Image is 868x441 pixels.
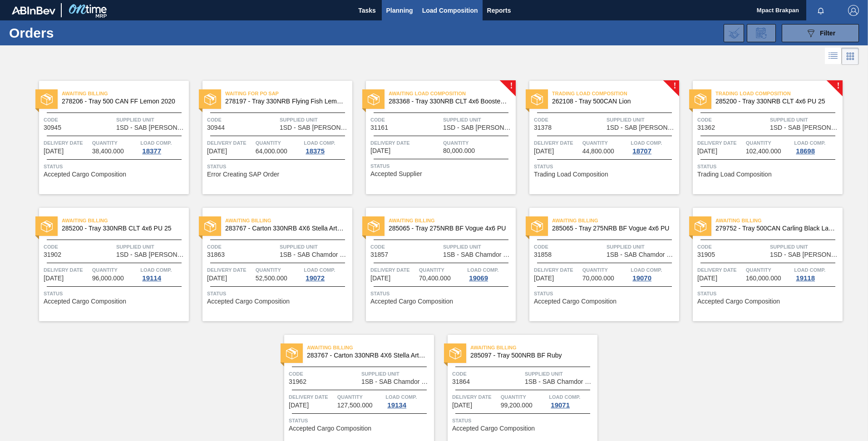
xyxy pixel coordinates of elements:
[44,265,90,274] span: Delivery Date
[370,115,441,124] span: Code
[607,115,677,124] span: Supplied Unit
[92,138,138,147] span: Quantity
[25,208,189,321] a: statusAwaiting Billing285200 - Tray 330NRB CLT 4x6 PU 25Code31902Supplied Unit1SD - SAB [PERSON_N...
[746,275,781,282] span: 160,000.000
[452,416,595,425] span: Status
[516,81,679,194] a: !statusTrading Load Composition262108 - Tray 500CAN LionCode31378Supplied Unit1SD - SAB [PERSON_N...
[44,275,64,282] span: 09/19/2025
[631,274,653,282] div: 19070
[501,402,533,409] span: 99,200.000
[794,265,825,274] span: Load Comp.
[41,93,53,105] img: status
[552,216,679,225] span: Awaiting Billing
[806,4,835,17] button: Notifications
[289,369,359,378] span: Code
[389,216,516,225] span: Awaiting Billing
[140,147,163,155] div: 18377
[452,402,472,409] span: 09/25/2025
[679,81,843,194] a: !statusTrading Load Composition285200 - Tray 330NRB CLT 4x6 PU 25Code31362Supplied Unit1SD - SAB ...
[794,274,817,282] div: 19118
[62,98,182,105] span: 278206 - Tray 500 CAN FF Lemon 2020
[631,138,677,155] a: Load Comp.18707
[62,216,189,225] span: Awaiting Billing
[531,220,543,232] img: status
[140,265,172,274] span: Load Comp.
[225,89,352,98] span: Waiting for PO SAP
[770,115,840,124] span: Supplied Unit
[44,124,61,131] span: 30945
[794,138,825,147] span: Load Comp.
[525,378,595,385] span: 1SB - SAB Chamdor Brewery
[582,148,614,155] span: 44,800.000
[534,171,608,178] span: Trading Load Composition
[92,265,138,274] span: Quantity
[337,402,373,409] span: 127,500.000
[782,24,859,42] button: Filter
[770,242,840,251] span: Supplied Unit
[746,265,792,274] span: Quantity
[289,425,371,432] span: Accepted Cargo Composition
[116,242,187,251] span: Supplied Unit
[534,138,580,147] span: Delivery Date
[207,242,277,251] span: Code
[62,89,189,98] span: Awaiting Billing
[389,225,508,232] span: 285065 - Tray 275NRB BF Vogue 4x6 PU
[44,289,187,298] span: Status
[357,5,377,16] span: Tasks
[607,242,677,251] span: Supplied Unit
[443,251,513,258] span: 1SB - SAB Chamdor Brewery
[582,138,629,147] span: Quantity
[825,48,842,65] div: List Vision
[697,289,840,298] span: Status
[256,148,287,155] span: 64,000.000
[443,115,513,124] span: Supplied Unit
[44,171,126,178] span: Accepted Cargo Composition
[467,265,513,282] a: Load Comp.19069
[44,298,126,305] span: Accepted Cargo Composition
[422,5,478,16] span: Load Composition
[307,352,427,359] span: 283767 - Carton 330NRB 4X6 Stella Artois PU
[280,115,350,124] span: Supplied Unit
[697,298,780,305] span: Accepted Cargo Composition
[280,242,350,251] span: Supplied Unit
[679,208,843,321] a: statusAwaiting Billing279752 - Tray 500CAN Carling Black Label RCode31905Supplied Unit1SD - SAB [...
[534,162,677,171] span: Status
[467,265,498,274] span: Load Comp.
[487,5,511,16] span: Reports
[385,402,408,409] div: 19134
[842,48,859,65] div: Card Vision
[534,289,677,298] span: Status
[337,392,384,402] span: Quantity
[204,220,216,232] img: status
[770,251,840,258] span: 1SD - SAB Rosslyn Brewery
[140,274,163,282] div: 19114
[794,265,840,282] a: Load Comp.19118
[207,115,277,124] span: Code
[207,124,225,131] span: 30944
[304,138,335,147] span: Load Comp.
[370,251,388,258] span: 31857
[549,392,580,402] span: Load Comp.
[280,251,350,258] span: 1SB - SAB Chamdor Brewery
[452,369,523,378] span: Code
[289,416,432,425] span: Status
[697,138,744,147] span: Delivery Date
[370,162,513,171] span: Status
[361,369,432,378] span: Supplied Unit
[582,275,614,282] span: 70,000.000
[62,225,182,232] span: 285200 - Tray 330NRB CLT 4x6 PU 25
[189,208,352,321] a: statusAwaiting Billing283767 - Carton 330NRB 4X6 Stella Artois PUCode31863Supplied Unit1SB - SAB ...
[746,148,781,155] span: 102,400.000
[225,216,352,225] span: Awaiting Billing
[286,348,298,359] img: status
[607,251,677,258] span: 1SB - SAB Chamdor Brewery
[140,138,187,155] a: Load Comp.18377
[207,251,225,258] span: 31863
[25,81,189,194] a: statusAwaiting Billing278206 - Tray 500 CAN FF Lemon 2020Code30945Supplied Unit1SD - SAB [PERSON_...
[552,98,672,105] span: 262108 - Tray 500CAN Lion
[44,251,61,258] span: 31902
[549,402,572,409] div: 19071
[280,124,350,131] span: 1SD - SAB Rosslyn Brewery
[697,171,772,178] span: Trading Load Composition
[304,147,326,155] div: 18375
